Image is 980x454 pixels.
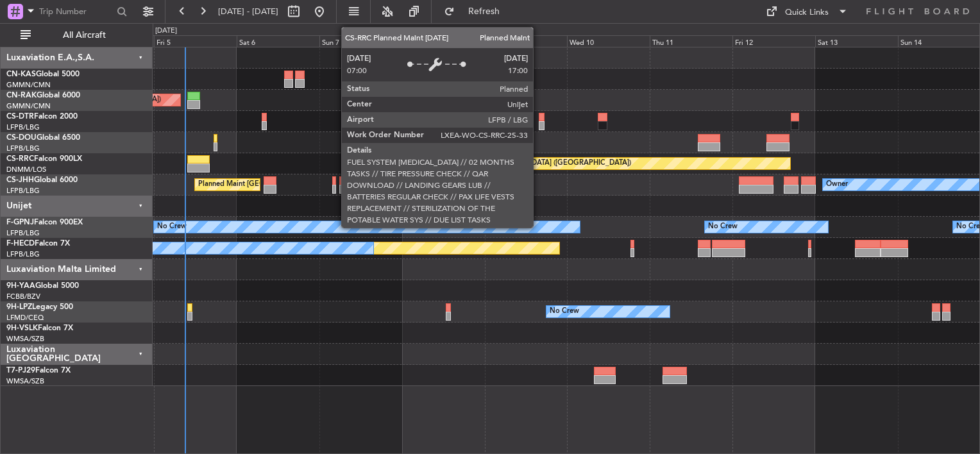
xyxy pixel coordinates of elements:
a: CN-RAKGlobal 6000 [6,92,80,99]
a: CS-JHHGlobal 6000 [6,176,78,184]
a: GMMN/CMN [6,101,51,111]
div: Sat 6 [237,35,319,47]
a: 9H-YAAGlobal 5000 [6,282,79,290]
a: CS-DOUGlobal 6500 [6,134,80,142]
div: Thu 11 [650,35,732,47]
div: Owner [826,175,848,194]
span: CS-DOU [6,134,37,142]
span: CS-JHH [6,176,34,184]
span: T7-PJ29 [6,367,35,374]
div: Mon 8 [402,35,485,47]
div: Planned Maint [GEOGRAPHIC_DATA] ([GEOGRAPHIC_DATA]) [426,133,628,152]
a: LFMD/CEQ [6,313,44,323]
span: 9H-YAA [6,282,35,290]
div: Fri 12 [732,35,815,47]
span: [DATE] - [DATE] [218,6,278,17]
a: F-HECDFalcon 7X [6,240,70,248]
span: 9H-LPZ [6,303,32,311]
div: Tue 9 [485,35,568,47]
span: CS-DTR [6,113,34,121]
button: Quick Links [759,1,854,22]
div: Sat 13 [815,35,898,47]
a: 9H-LPZLegacy 500 [6,303,73,311]
span: 9H-VSLK [6,324,38,332]
a: F-GPNJFalcon 900EX [6,219,83,226]
a: FCBB/BZV [6,292,40,301]
span: CN-KAS [6,71,36,78]
a: CS-DTRFalcon 2000 [6,113,78,121]
a: DNMM/LOS [6,165,46,174]
a: WMSA/SZB [6,376,44,386]
a: CS-RRCFalcon 900LX [6,155,82,163]
div: Sun 7 [319,35,402,47]
a: WMSA/SZB [6,334,44,344]
a: GMMN/CMN [6,80,51,90]
span: F-GPNJ [6,219,34,226]
div: Planned Maint [GEOGRAPHIC_DATA] ([GEOGRAPHIC_DATA]) [429,154,631,173]
a: CN-KASGlobal 5000 [6,71,80,78]
button: All Aircraft [14,25,139,46]
div: No Crew [550,302,579,321]
a: LFPB/LBG [6,122,40,132]
div: [DATE] [155,26,177,37]
a: T7-PJ29Falcon 7X [6,367,71,374]
div: Quick Links [785,6,829,19]
div: No Crew [157,217,187,237]
span: F-HECD [6,240,35,248]
button: Refresh [438,1,515,22]
span: CN-RAK [6,92,37,99]
input: Trip Number [39,2,113,21]
a: LFPB/LBG [6,144,40,153]
span: Refresh [457,7,511,16]
a: 9H-VSLKFalcon 7X [6,324,73,332]
a: LFPB/LBG [6,228,40,238]
a: LFPB/LBG [6,249,40,259]
a: LFPB/LBG [6,186,40,196]
div: Wed 10 [567,35,650,47]
div: Fri 5 [154,35,237,47]
span: CS-RRC [6,155,34,163]
div: Planned Maint [GEOGRAPHIC_DATA] ([GEOGRAPHIC_DATA]) [198,175,400,194]
span: All Aircraft [33,31,135,40]
div: No Crew [708,217,738,237]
